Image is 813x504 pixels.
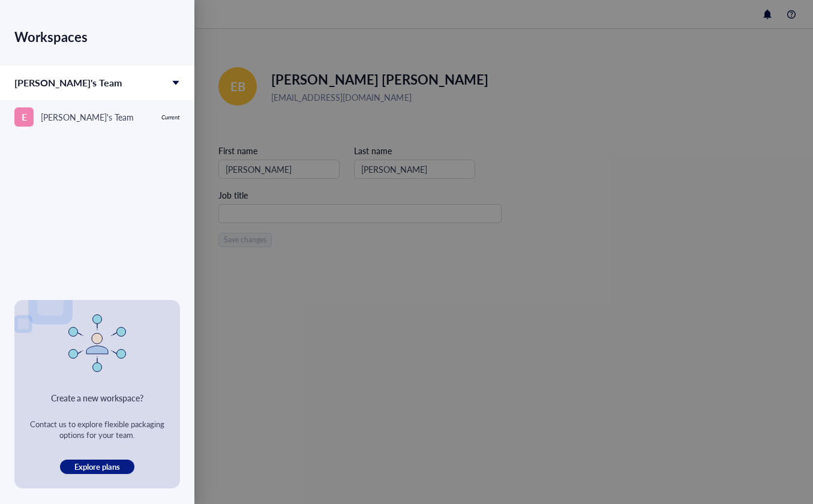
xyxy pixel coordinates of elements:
[22,109,27,124] span: E
[29,419,166,440] div: Contact us to explore flexible packaging options for your team.
[60,460,134,474] button: Explore plans
[68,314,126,372] img: New workspace
[74,461,120,472] span: Explore plans
[51,391,143,404] div: Create a new workspace?
[14,76,122,89] span: [PERSON_NAME]'s Team
[161,113,180,121] div: Current
[41,110,134,124] div: [PERSON_NAME]'s Team
[14,20,180,53] div: Workspaces
[14,270,73,333] img: Image left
